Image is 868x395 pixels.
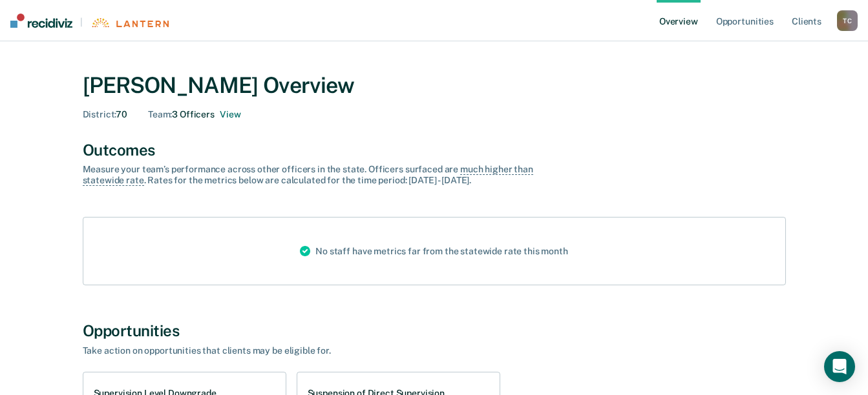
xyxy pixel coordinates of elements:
[220,109,240,120] button: 3 officers on Todd Cash's Team
[824,351,855,382] div: Open Intercom Messenger
[290,218,578,285] div: No staff have metrics far from the statewide rate this month
[90,18,169,28] img: Lantern
[10,14,169,28] a: |
[148,109,172,119] span: Team :
[148,109,240,120] div: 3 Officers
[83,321,786,340] div: Opportunities
[83,109,116,119] span: District :
[837,10,858,31] button: TC
[72,17,90,28] span: |
[83,141,786,159] div: Outcomes
[83,164,533,186] span: much higher than statewide rate
[83,164,535,186] div: Measure your team’s performance across other officer s in the state. Officer s surfaced are . Rat...
[83,72,786,99] div: [PERSON_NAME] Overview
[83,109,128,120] div: 70
[837,10,858,31] div: T C
[10,14,72,28] img: Recidiviz
[83,345,535,356] div: Take action on opportunities that clients may be eligible for.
